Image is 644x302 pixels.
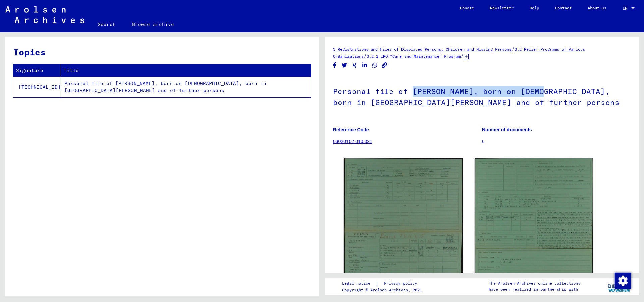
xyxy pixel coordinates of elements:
[615,273,631,289] img: Change consent
[333,47,512,52] a: 3 Registrations and Files of Displaced Persons, Children and Missing Persons
[351,61,358,70] button: Share on Xing
[333,76,631,117] h1: Personal file of [PERSON_NAME], born on [DEMOGRAPHIC_DATA], born in [GEOGRAPHIC_DATA][PERSON_NAME...
[482,127,532,132] b: Number of documents
[364,53,367,59] span: /
[333,139,372,144] a: 03020102 010.021
[489,280,580,286] p: The Arolsen Archives online collections
[379,280,425,287] a: Privacy policy
[367,54,461,59] a: 3.2.1 IRO “Care and Maintenance” Program
[461,53,464,59] span: /
[381,61,388,70] button: Copy link
[371,61,378,70] button: Share on WhatsApp
[361,61,368,70] button: Share on LinkedIn
[124,16,182,32] a: Browse archive
[607,278,632,295] img: yv_logo.png
[341,61,348,70] button: Share on Twitter
[13,76,61,97] td: [TECHNICAL_ID]
[623,6,630,11] span: EN
[342,287,425,293] p: Copyright © Arolsen Archives, 2021
[512,46,515,52] span: /
[61,76,311,97] td: Personal file of [PERSON_NAME], born on [DEMOGRAPHIC_DATA], born in [GEOGRAPHIC_DATA][PERSON_NAME...
[331,61,338,70] button: Share on Facebook
[5,6,84,23] img: Arolsen_neg.svg
[489,286,580,292] p: have been realized in partnership with
[90,16,124,32] a: Search
[13,64,61,76] th: Signature
[61,64,311,76] th: Title
[13,46,311,59] h3: Topics
[342,280,425,287] div: |
[482,138,631,145] p: 6
[342,280,376,287] a: Legal notice
[333,127,369,132] b: Reference Code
